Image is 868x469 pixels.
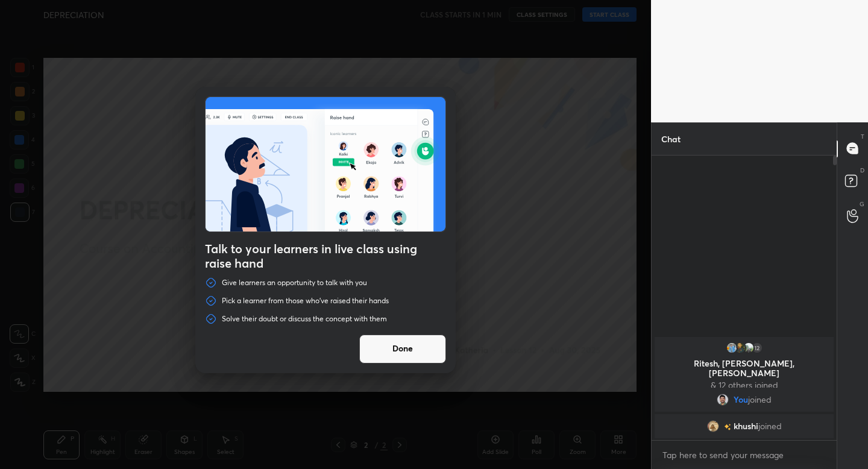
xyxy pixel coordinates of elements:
[359,335,446,364] button: Done
[717,394,729,406] img: 1ebc9903cf1c44a29e7bc285086513b0.jpg
[751,342,763,354] div: 12
[662,380,826,390] p: & 12 others joined
[652,335,837,441] div: grid
[205,242,446,271] h4: Talk to your learners in live class using raise hand
[758,421,782,431] span: joined
[734,342,746,354] img: 3529433a1a3f4b01b1c523f21d7de814.jpg
[743,342,755,354] img: a372934a5e7c4201b61f60f72c364f82.jpg
[724,423,731,430] img: no-rating-badge.077c3623.svg
[861,132,864,141] p: T
[734,421,758,431] span: khushi
[222,314,387,324] p: Solve their doubt or discuss the concept with them
[662,359,826,378] p: Ritesh, [PERSON_NAME], [PERSON_NAME]
[222,278,367,288] p: Give learners an opportunity to talk with you
[222,296,389,306] p: Pick a learner from those who've raised their hands
[734,395,748,404] span: You
[652,123,690,155] p: Chat
[860,166,864,175] p: D
[860,200,864,209] p: G
[206,97,445,231] img: preRahAdop.42c3ea74.svg
[726,342,738,354] img: b863206fd2df4c1b9d84afed920e5c95.jpg
[707,420,719,432] img: d82b4e6635094b0f814dfca88e07265f.jpg
[748,395,772,404] span: joined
